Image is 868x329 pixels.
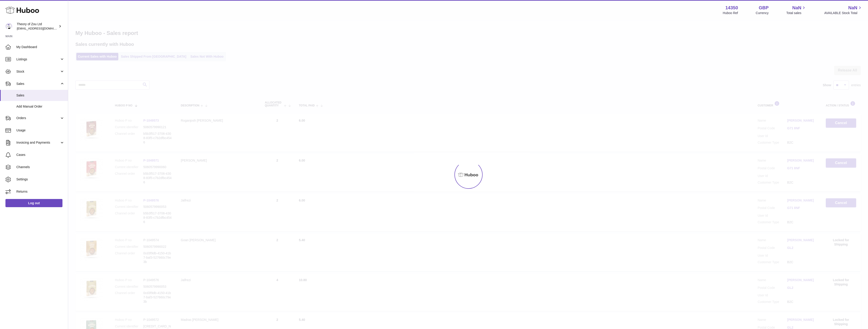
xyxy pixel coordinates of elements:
[16,189,64,194] span: Returns
[16,165,64,169] span: Channels
[5,23,12,30] img: internalAdmin-14350@internal.huboo.com
[848,5,857,11] span: NaN
[725,5,738,11] strong: 14350
[723,11,738,15] div: Huboo Ref
[786,5,806,15] a: NaN Total sales
[16,45,64,49] span: My Dashboard
[824,5,863,15] a: NaN AVAILABLE Stock Total
[17,27,67,30] span: [EMAIL_ADDRESS][DOMAIN_NAME]
[16,128,64,133] span: Usage
[16,140,60,145] span: Invoicing and Payments
[17,22,58,31] div: Theory of Zou Ltd
[16,69,60,74] span: Stock
[756,11,769,15] div: Currency
[16,57,60,61] span: Listings
[16,177,64,182] span: Settings
[759,5,769,11] strong: GBP
[16,153,64,157] span: Cases
[16,93,64,98] span: Sales
[792,5,801,11] span: NaN
[5,199,62,207] a: Log out
[16,82,60,86] span: Sales
[824,11,863,15] span: AVAILABLE Stock Total
[16,116,60,120] span: Orders
[16,104,64,109] span: Add Manual Order
[786,11,806,15] span: Total sales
